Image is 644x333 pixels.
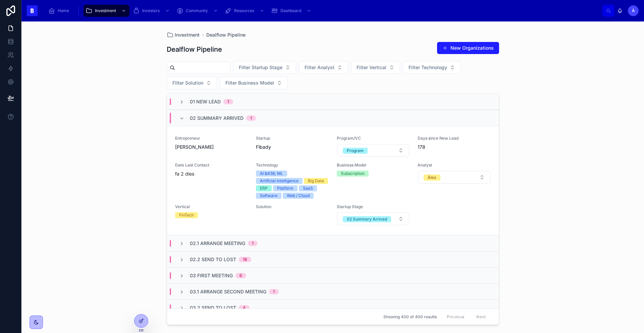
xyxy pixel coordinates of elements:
div: 4 [243,305,246,311]
span: Resources [234,8,254,13]
span: Filter Solution [172,80,203,86]
div: 18 [243,257,247,262]
div: Big Data [308,178,324,184]
span: Solution [256,204,329,209]
button: Select Button [351,61,400,74]
button: Select Button [233,61,296,74]
span: Dashboard [280,8,301,13]
span: Filter Technology [409,64,447,71]
p: fa 2 dies [175,171,194,177]
span: Filter Vertical [357,64,386,71]
span: 03 First Meeting [190,272,233,279]
div: Platform [277,185,293,191]
span: Showing 400 of 400 results [383,314,437,320]
button: Select Button [167,77,217,89]
a: Dealflow Pipeline [206,32,246,38]
div: FinTech [179,212,194,218]
a: Community [174,5,221,17]
a: Investment [84,5,129,17]
span: Investors [142,8,160,13]
a: Resources [223,5,268,17]
div: 6 [239,273,242,278]
a: Dashboard [269,5,315,17]
a: Entrepreneur[PERSON_NAME]StartupFibadyProgram/VCSelect ButtonDays since New Lead178Date Last Cont... [167,126,499,235]
span: Filter Startup Stage [239,64,282,71]
a: Home [46,5,74,17]
span: Investment [95,8,116,13]
div: scrollable content [43,3,602,18]
span: 03.1 Arrange Second Meeting [190,288,266,295]
div: 1 [250,115,252,121]
button: Select Button [337,212,409,225]
span: Vertical [175,204,248,209]
span: À [632,8,635,13]
span: [PERSON_NAME] [175,144,248,150]
span: 178 [418,144,490,150]
h1: Dealflow Pipeline [167,45,222,54]
button: Select Button [403,61,461,74]
div: ERP [260,185,268,191]
span: 03.2 Send to Lost [190,304,236,311]
span: Home [58,8,69,13]
a: Investment [167,32,200,38]
button: Unselect ALEX [424,174,440,181]
span: Filter Analyst [305,64,334,71]
div: Àlex [428,175,436,181]
a: Investors [131,5,173,17]
span: 02.2 Send To Lost [190,256,236,263]
div: Software [260,193,277,199]
button: Select Button [418,171,490,184]
span: Technology [256,162,329,168]
div: 1 [273,289,275,294]
span: Startup [256,136,329,141]
div: Artificial Intelligence [260,178,299,184]
button: Select Button [337,144,409,157]
span: Investment [175,32,200,38]
span: 02 Summary Arrived [190,115,244,122]
span: Community [186,8,208,13]
span: Days since New Lead [418,136,490,141]
div: 1 [227,99,229,104]
span: Startup Stage [337,204,410,209]
span: Filter Business Model [225,80,274,86]
div: SaaS [303,185,313,191]
button: Select Button [220,77,288,89]
button: Select Button [299,61,348,74]
span: 01 New Lead [190,98,221,105]
span: Business Model [337,162,410,168]
span: Program/VC [337,136,410,141]
img: App logo [27,5,38,16]
button: New Organizations [437,42,499,54]
div: 02 Summary Arrived [347,216,387,222]
span: 02.1 Arrange Meeting [190,240,245,247]
div: 1 [252,241,254,246]
div: Web / Cloud [287,193,310,199]
span: Date Last Contact [175,162,248,168]
div: Subscription [341,171,365,177]
div: Program [347,148,364,154]
span: Entrepreneur [175,136,248,141]
div: AI &#38; ML [260,171,283,177]
span: Analyst [418,162,490,168]
span: Fibady [256,144,329,150]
